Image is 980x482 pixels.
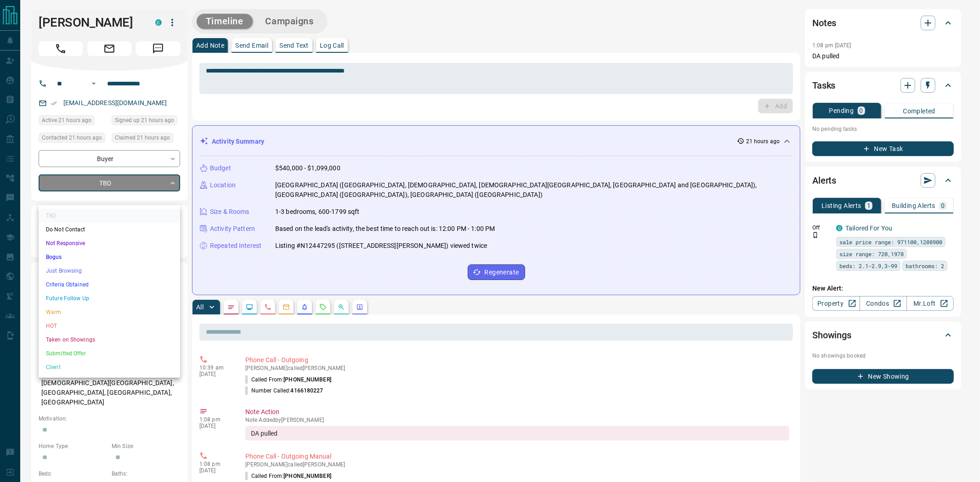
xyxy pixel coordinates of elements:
[39,236,180,250] li: Not Responsive
[39,305,180,319] li: Warm
[39,333,180,347] li: Taken on Showings
[39,360,180,374] li: Client
[39,319,180,333] li: HOT
[39,278,180,291] li: Criteria Obtained
[39,223,180,236] li: Do Not Contact
[39,291,180,305] li: Future Follow Up
[39,250,180,264] li: Bogus
[39,264,180,278] li: Just Browsing
[39,347,180,360] li: Submitted Offer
